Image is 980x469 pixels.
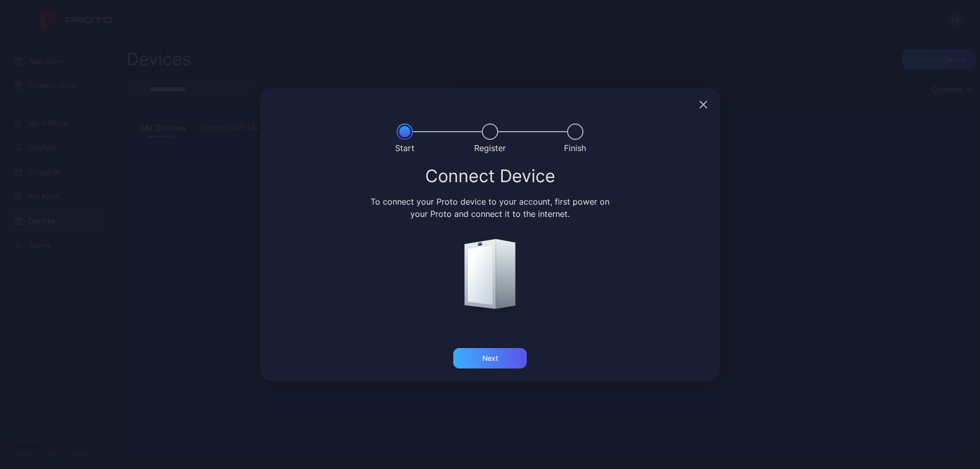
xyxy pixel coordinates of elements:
div: To connect your Proto device to your account, first power on your Proto and connect it to the int... [369,195,611,220]
div: Start [395,142,414,154]
div: Next [482,354,498,362]
div: Register [474,142,506,154]
div: Finish [564,142,586,154]
button: Next [453,348,527,368]
div: Connect Device [273,167,707,185]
